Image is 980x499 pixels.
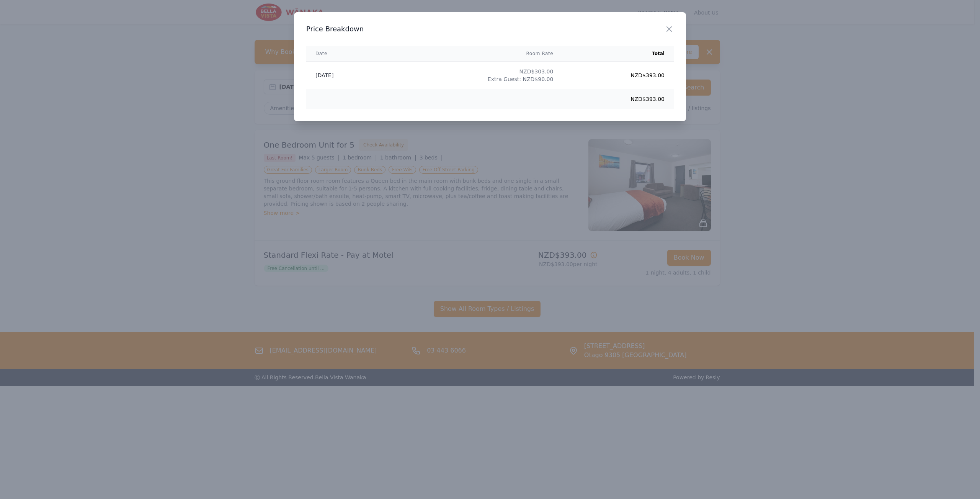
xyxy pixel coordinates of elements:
th: Room Rate [384,46,563,62]
td: NZD$393.00 [562,62,674,89]
td: NZD$393.00 [562,89,674,109]
th: Total [562,46,674,62]
h3: Price Breakdown [306,24,674,34]
td: [DATE] [306,62,384,89]
th: Date [306,46,384,62]
td: NZD$303.00 [384,62,563,89]
div: Extra Guest: NZD$90.00 [393,75,554,83]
